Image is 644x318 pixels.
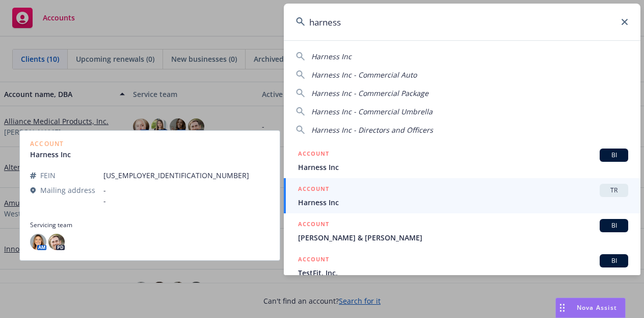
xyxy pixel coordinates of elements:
span: BI [604,221,624,230]
span: Harness Inc - Directors and Officers [311,125,433,135]
span: Harness Inc - Commercial Auto [311,70,417,80]
div: Drag to move [556,298,569,317]
a: ACCOUNTBITestFit, Inc. [284,249,640,284]
h5: ACCOUNT [298,254,329,266]
span: Harness Inc [298,162,628,173]
h5: ACCOUNT [298,149,329,161]
h5: ACCOUNT [298,219,329,231]
span: [PERSON_NAME] & [PERSON_NAME] [298,232,628,243]
span: TR [604,186,624,195]
span: Harness Inc [311,52,352,61]
button: Nova Assist [555,298,626,318]
span: Harness Inc - Commercial Package [311,88,428,98]
span: BI [604,256,624,265]
input: Search... [284,4,640,40]
span: TestFit, Inc. [298,267,628,278]
a: ACCOUNTTRHarness Inc [284,178,640,213]
span: Harness Inc - Commercial Umbrella [311,107,433,116]
span: BI [604,151,624,160]
a: ACCOUNTBIHarness Inc [284,143,640,178]
span: Nova Assist [577,303,617,312]
h5: ACCOUNT [298,184,329,196]
a: ACCOUNTBI[PERSON_NAME] & [PERSON_NAME] [284,213,640,249]
span: Harness Inc [298,197,628,208]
